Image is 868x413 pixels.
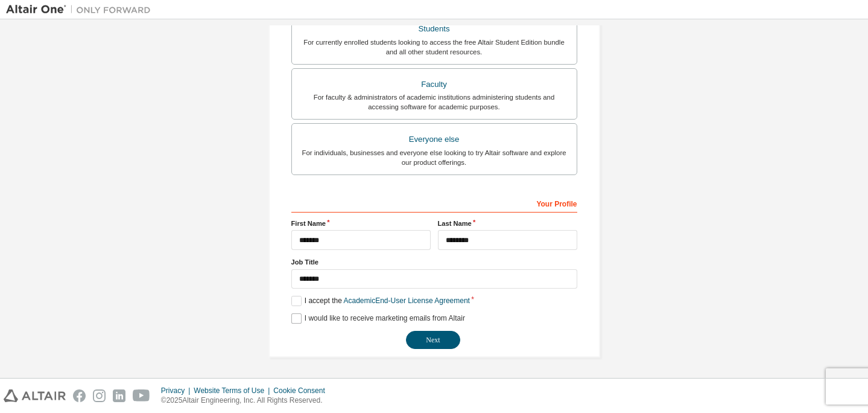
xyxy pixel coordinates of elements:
label: I accept the [291,296,470,306]
div: Cookie Consent [273,386,332,395]
div: Website Terms of Use [194,386,273,395]
div: Students [299,21,569,37]
img: instagram.svg [93,389,106,402]
div: For individuals, businesses and everyone else looking to try Altair software and explore our prod... [299,148,569,167]
div: For faculty & administrators of academic institutions administering students and accessing softwa... [299,92,569,112]
p: © 2025 Altair Engineering, Inc. All Rights Reserved. [161,395,332,406]
div: For currently enrolled students looking to access the free Altair Student Edition bundle and all ... [299,37,569,57]
div: Privacy [161,386,194,395]
div: Your Profile [291,193,577,213]
label: Last Name [438,219,577,228]
img: altair_logo.svg [4,389,66,402]
div: Faculty [299,76,569,93]
img: Altair One [6,4,157,16]
button: Next [406,331,460,349]
a: Academic End-User License Agreement [344,296,470,305]
div: Everyone else [299,131,569,148]
img: facebook.svg [73,389,86,402]
img: youtube.svg [133,389,150,402]
label: First Name [291,219,431,228]
label: I would like to receive marketing emails from Altair [291,313,465,324]
label: Job Title [291,257,577,267]
img: linkedin.svg [113,389,125,402]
